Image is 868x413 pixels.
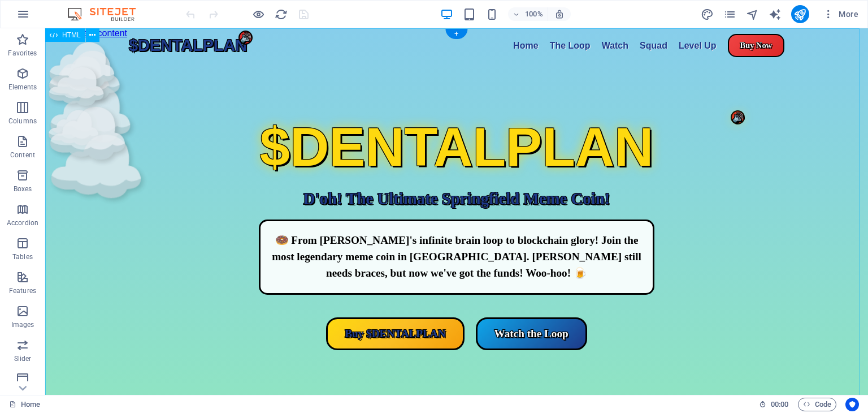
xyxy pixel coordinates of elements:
i: AI Writer [769,8,782,21]
button: Code [798,398,836,411]
i: Pages (Ctrl+Alt+S) [723,8,736,21]
span: Code [803,398,831,411]
button: navigator [746,7,759,21]
i: Reload page [275,8,288,21]
button: 100% [508,7,548,21]
p: Slider [14,354,32,363]
p: Favorites [8,49,37,58]
button: More [818,5,863,23]
img: Editor Logo [65,7,150,21]
p: Accordion [7,218,38,227]
button: design [701,7,714,21]
button: Click here to leave preview mode and continue editing [251,7,265,21]
p: Columns [8,117,37,126]
p: Boxes [14,184,32,193]
i: Design (Ctrl+Alt+Y) [701,8,714,21]
h6: Session time [759,398,789,411]
button: pages [723,7,737,21]
i: Publish [793,8,806,21]
p: Content [10,150,35,160]
i: On resize automatically adjust zoom level to fit chosen device. [554,9,565,19]
p: Features [9,286,36,295]
p: Elements [8,83,37,92]
h6: 100% [525,7,543,21]
p: Images [11,320,34,329]
button: reload [274,7,288,21]
p: Tables [12,252,33,261]
a: Click to cancel selection. Double-click to open Pages [9,398,40,411]
button: text_generator [769,7,782,21]
button: Usercentrics [845,398,859,411]
i: Navigator [746,8,759,21]
span: 00 00 [771,398,788,411]
span: HTML [62,32,81,38]
span: : [779,400,780,408]
span: More [823,8,858,20]
div: + [445,29,467,39]
button: publish [791,5,809,23]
